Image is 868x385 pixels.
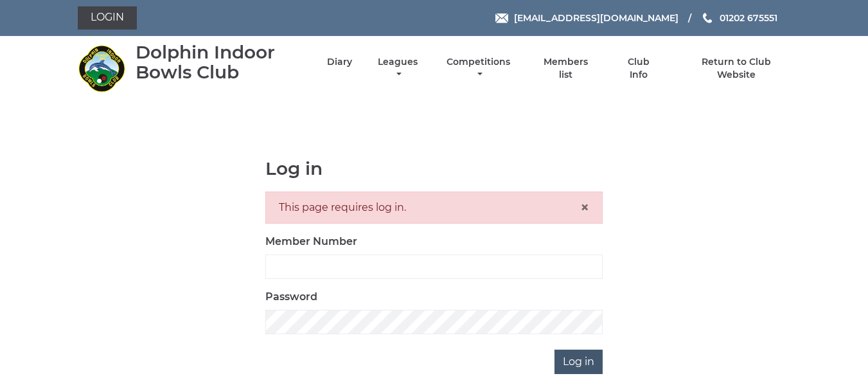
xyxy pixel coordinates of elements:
[136,42,305,82] div: Dolphin Indoor Bowls Club
[375,56,421,81] a: Leagues
[78,6,137,30] a: Login
[682,56,790,81] a: Return to Club Website
[701,11,777,25] a: Phone us 01202 675551
[720,12,777,24] span: 01202 675551
[703,13,712,23] img: Phone us
[327,56,352,68] a: Diary
[444,56,514,81] a: Competitions
[554,350,603,374] input: Log in
[580,200,589,215] button: Close
[514,12,678,24] span: [EMAIL_ADDRESS][DOMAIN_NAME]
[495,13,508,23] img: Email
[265,192,603,224] div: This page requires log in.
[265,159,603,179] h1: Log in
[536,56,595,81] a: Members list
[265,234,357,249] label: Member Number
[78,44,126,93] img: Dolphin Indoor Bowls Club
[618,56,660,81] a: Club Info
[580,198,589,217] span: ×
[495,11,678,25] a: Email [EMAIL_ADDRESS][DOMAIN_NAME]
[265,289,317,305] label: Password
